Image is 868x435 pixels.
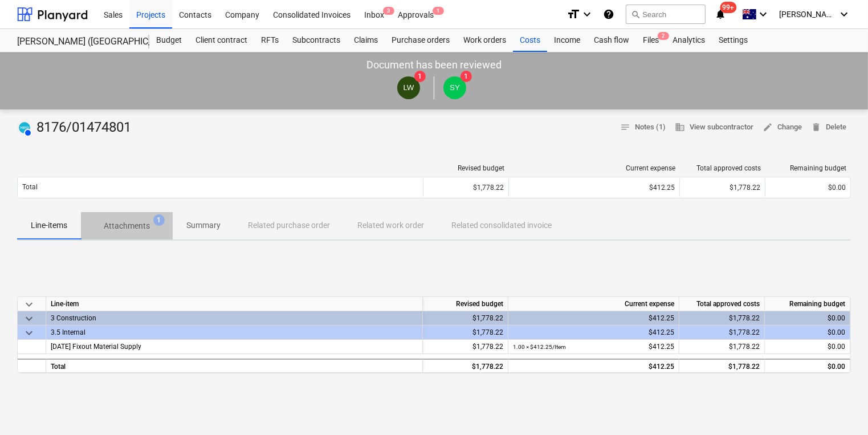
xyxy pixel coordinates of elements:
[631,10,640,19] span: search
[666,29,712,52] a: Analytics
[508,297,679,311] div: Current expense
[679,311,765,326] div: $1,778.22
[514,164,675,172] div: Current expense
[765,311,850,326] div: $0.00
[620,121,666,134] span: Notes (1)
[423,311,508,326] div: $1,778.22
[616,119,670,136] button: Notes (1)
[770,164,846,172] div: Remaining budget
[679,178,765,197] div: $1,778.22
[104,220,150,232] p: Attachments
[763,122,773,132] span: edit
[423,340,508,354] div: $1,778.22
[347,29,385,52] a: Claims
[811,380,868,435] iframe: Chat Widget
[461,71,472,82] span: 1
[763,121,802,134] span: Change
[603,7,614,21] i: Knowledge base
[403,83,414,92] span: LW
[46,297,423,311] div: Line-item
[457,29,513,52] a: Work orders
[765,326,850,340] div: $0.00
[675,121,753,134] span: View subcontractor
[514,184,675,192] div: $412.25
[513,360,674,374] div: $412.25
[366,58,502,72] p: Document has been reviewed
[587,29,636,52] a: Cash flow
[17,119,136,137] div: 8176/01474801
[620,122,630,132] span: notes
[636,29,666,52] a: Files2
[513,326,674,340] div: $412.25
[254,29,286,52] a: RFTs
[720,2,737,13] span: 99+
[729,343,760,351] span: $1,778.22
[19,122,30,133] img: xero.svg
[186,219,221,231] p: Summary
[397,76,420,99] div: Luaun Wust
[383,7,394,15] span: 3
[828,184,846,192] span: $0.00
[443,76,466,99] div: Stephen Young
[423,178,508,197] div: $1,778.22
[153,214,165,226] span: 1
[51,311,418,325] div: 3 Construction
[765,359,850,373] div: $0.00
[433,7,444,15] span: 1
[428,164,504,172] div: Revised budget
[423,359,508,373] div: $1,778.22
[837,7,851,21] i: keyboard_arrow_down
[679,297,765,311] div: Total approved costs
[567,7,580,21] i: format_size
[811,122,821,132] span: delete
[580,7,594,21] i: keyboard_arrow_down
[756,7,770,21] i: keyboard_arrow_down
[679,326,765,340] div: $1,778.22
[806,119,851,136] button: Delete
[22,326,36,340] span: keyboard_arrow_down
[385,29,457,52] a: Purchase orders
[765,297,850,311] div: Remaining budget
[51,326,418,339] div: 3.5 Internal
[423,326,508,340] div: $1,778.22
[17,119,32,137] div: Invoice has been synced with Xero and its status is currently AUTHORISED
[17,36,136,48] div: [PERSON_NAME] ([GEOGRAPHIC_DATA] 289 CAT 4 Refurb)
[513,29,547,52] a: Costs
[715,7,726,21] i: notifications
[46,359,423,373] div: Total
[22,312,36,326] span: keyboard_arrow_down
[149,29,189,52] a: Budget
[547,29,587,52] a: Income
[684,164,761,172] div: Total approved costs
[670,119,758,136] button: View subcontractor
[414,71,426,82] span: 1
[779,10,836,19] span: [PERSON_NAME]
[811,121,846,134] span: Delete
[828,343,845,351] span: $0.00
[675,122,685,132] span: business
[513,344,566,350] small: 1.00 × $412.25 / Item
[189,29,254,52] a: Client contract
[51,343,141,351] span: 3.5.18 Fixout Material Supply
[758,119,806,136] button: Change
[31,219,67,231] p: Line-items
[286,29,347,52] a: Subcontracts
[679,359,765,373] div: $1,778.22
[450,83,460,92] span: SY
[712,29,755,52] a: Settings
[22,298,36,311] span: keyboard_arrow_down
[658,32,669,40] span: 2
[636,29,666,52] div: Files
